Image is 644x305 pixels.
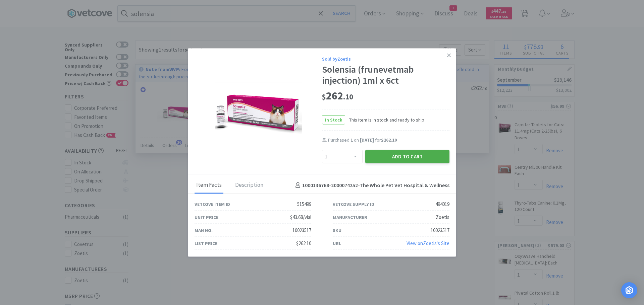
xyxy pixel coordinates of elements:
[333,240,341,247] div: URL
[195,201,230,208] div: Vetcove Item ID
[333,227,341,234] div: SKU
[195,227,213,234] div: Man No.
[290,213,311,221] div: $43.68/vial
[365,150,449,163] button: Add to Cart
[360,137,374,143] span: [DATE]
[322,89,353,102] span: 262
[322,55,449,62] div: Sold by Zoetis
[293,181,449,190] h4: 1000136768-2000074252 - The Whole Pet Vet Hospital & Wellness
[322,92,326,101] span: $
[215,66,302,153] img: 77f230a4f4b04af59458bd3fed6a6656_494019.png
[296,239,311,247] div: $262.10
[195,214,218,221] div: Unit Price
[328,137,449,143] div: Purchased on for
[343,92,353,101] span: . 10
[195,240,217,247] div: List Price
[322,116,345,124] span: In Stock
[292,226,311,234] div: 10023517
[333,214,367,221] div: Manufacturer
[381,137,397,143] span: $262.10
[333,201,374,208] div: Vetcove Supply ID
[351,137,353,143] span: 1
[431,226,449,234] div: 10023517
[195,177,223,194] div: Item Facts
[407,240,449,246] a: View onZoetis's Site
[435,200,449,208] div: 494019
[436,213,449,221] div: Zoetis
[621,282,637,298] div: Open Intercom Messenger
[233,177,265,194] div: Description
[297,200,311,208] div: 515499
[345,116,424,123] span: This item is in stock and ready to ship
[322,64,449,86] div: Solensia (frunevetmab injection) 1ml x 6ct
